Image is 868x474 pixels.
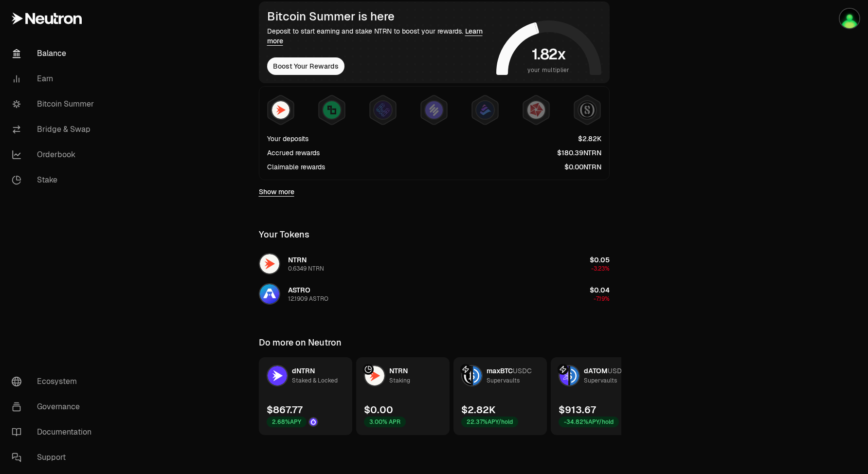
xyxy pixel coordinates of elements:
[259,357,352,435] a: dNTRN LogodNTRNStaked & Locked$867.772.68%APYDrop
[476,101,494,119] img: Bedrock Diamonds
[4,41,105,66] a: Balance
[267,417,307,427] div: 2.68% APY
[288,286,310,294] span: ASTRO
[288,265,324,273] div: 0.6349 NTRN
[559,417,619,427] div: -34.82% APY/hold
[425,101,443,119] img: Solv Points
[461,417,518,427] div: 22.37% APY/hold
[487,376,520,385] div: Supervaults
[288,295,328,303] div: 12.1909 ASTRO
[389,366,408,375] span: NTRN
[267,134,308,144] div: Your deposits
[356,357,450,435] a: NTRN LogoNTRNStaking$0.003.00% APR
[551,357,644,435] a: dATOM LogoUSDC LogodATOMUSDCSupervaults$913.67-34.82%APY/hold
[487,366,513,375] span: maxBTC
[267,57,344,75] button: Boost Your Rewards
[594,295,610,303] span: -7.19%
[4,142,105,167] a: Orderbook
[4,369,105,394] a: Ecosystem
[584,366,608,375] span: dATOM
[259,187,294,197] a: Show more
[267,403,303,417] div: $867.77
[579,101,596,119] img: Structured Points
[4,394,105,419] a: Governance
[513,366,532,375] span: USDC
[4,66,105,91] a: Earn
[260,284,279,304] img: ASTRO Logo
[4,91,105,117] a: Bitcoin Summer
[840,9,859,28] img: Llewyn Terra
[267,10,492,23] div: Bitcoin Summer is here
[309,418,317,426] img: Drop
[365,366,384,385] img: NTRN Logo
[259,336,342,349] div: Do more on Neutron
[267,148,320,158] div: Accrued rewards
[608,366,627,375] span: USDC
[268,366,287,385] img: dNTRN Logo
[288,255,307,264] span: NTRN
[292,376,338,385] div: Staked & Locked
[292,366,315,375] span: dNTRN
[4,445,105,470] a: Support
[584,376,617,385] div: Supervaults
[590,286,610,294] span: $0.04
[461,403,495,417] div: $2.82K
[453,357,547,435] a: maxBTC LogoUSDC LogomaxBTCUSDCSupervaults$2.82K22.37%APY/hold
[4,117,105,142] a: Bridge & Swap
[4,419,105,445] a: Documentation
[473,366,482,385] img: USDC Logo
[267,162,325,172] div: Claimable rewards
[364,417,406,427] div: 3.00% APR
[570,366,579,385] img: USDC Logo
[364,403,393,417] div: $0.00
[260,254,279,273] img: NTRN Logo
[253,249,615,278] button: NTRN LogoNTRN0.6349 NTRN$0.05-3.23%
[590,255,610,264] span: $0.05
[527,101,545,119] img: Mars Fragments
[323,101,341,119] img: Lombard Lux
[253,279,615,309] button: ASTRO LogoASTRO12.1909 ASTRO$0.04-7.19%
[389,376,410,385] div: Staking
[4,167,105,193] a: Stake
[559,403,596,417] div: $913.67
[560,366,568,385] img: dATOM Logo
[527,65,570,75] span: your multiplier
[591,265,610,273] span: -3.23%
[272,101,289,119] img: NTRN
[374,101,392,119] img: EtherFi Points
[259,228,309,241] div: Your Tokens
[267,26,492,46] div: Deposit to start earning and stake NTRN to boost your rewards.
[462,366,471,385] img: maxBTC Logo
